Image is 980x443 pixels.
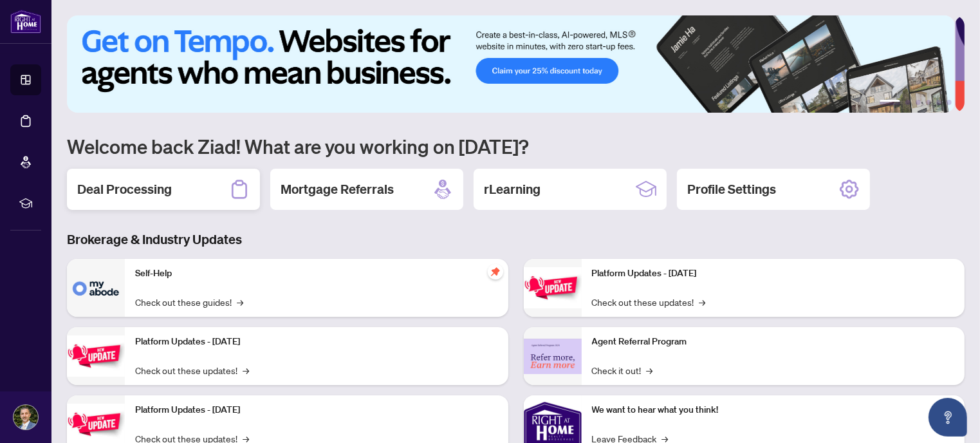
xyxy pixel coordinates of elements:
[135,363,249,377] a: Check out these updates!→
[936,100,941,105] button: 5
[67,335,125,376] img: Platform Updates - September 16, 2025
[10,10,41,33] img: logo
[77,180,172,198] h2: Deal Processing
[947,100,952,105] button: 6
[916,100,921,105] button: 3
[484,180,541,198] h2: rLearning
[592,403,955,417] p: We want to hear what you think!
[524,339,582,374] img: Agent Referral Program
[243,363,249,377] span: →
[524,267,582,308] img: Platform Updates - June 23, 2025
[699,295,706,309] span: →
[647,363,653,377] span: →
[135,267,498,281] p: Self-Help
[929,398,967,437] button: Open asap
[592,267,955,281] p: Platform Updates - [DATE]
[905,100,911,105] button: 2
[14,405,38,429] img: Profile Icon
[67,231,965,249] h3: Brokerage & Industry Updates
[135,295,243,309] a: Check out these guides!→
[880,100,900,105] button: 1
[592,363,653,377] a: Check it out!→
[237,295,243,309] span: →
[687,180,776,198] h2: Profile Settings
[281,180,394,198] h2: Mortgage Referrals
[67,15,955,113] img: Slide 0
[135,335,498,349] p: Platform Updates - [DATE]
[488,264,503,279] span: pushpin
[67,134,965,158] h1: Welcome back Ziad! What are you working on [DATE]?
[926,100,931,105] button: 4
[135,403,498,417] p: Platform Updates - [DATE]
[592,335,955,349] p: Agent Referral Program
[67,259,125,317] img: Self-Help
[592,295,706,309] a: Check out these updates!→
